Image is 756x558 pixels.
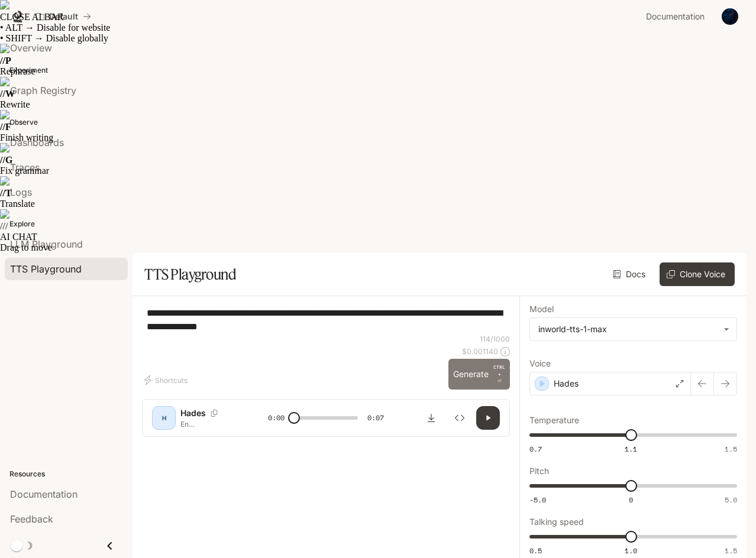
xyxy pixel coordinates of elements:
span: -5.0 [529,495,546,505]
div: inworld-tts-1-max [538,323,718,335]
button: GenerateCTRL +⏎ [448,359,510,390]
span: 1.5 [725,444,737,454]
span: 1.0 [625,546,637,556]
span: 0:00 [268,412,285,424]
span: 5.0 [725,495,737,505]
p: $ 0.001140 [462,346,498,356]
button: Inspect [448,406,471,430]
span: 0.5 [529,546,542,556]
p: ⏎ [493,364,505,385]
p: Pitch [529,467,549,475]
span: 0.7 [529,444,542,454]
p: Temperature [529,416,579,424]
span: 1.1 [625,444,637,454]
span: 0 [629,495,633,505]
p: Hades [180,407,206,419]
div: inworld-tts-1-max [530,318,736,340]
div: H [154,408,173,427]
p: Hades [554,378,579,390]
p: Talking speed [529,518,584,526]
a: Docs [610,262,650,286]
button: Copy Voice ID [206,410,222,417]
span: 0:07 [367,412,384,424]
p: Voice [529,359,551,368]
p: Model [529,305,554,313]
p: CTRL + [493,364,505,378]
button: Clone Voice [660,262,735,286]
h1: TTS Playground [144,262,236,286]
button: Download audio [419,406,443,430]
p: En [PERSON_NAME] se alza una casa abandonada, envuelta en secretos, olvidada por el tiempo [180,419,240,429]
button: Shortcuts [142,371,192,390]
p: 114 / 1000 [480,334,510,344]
span: 1.5 [725,546,737,556]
